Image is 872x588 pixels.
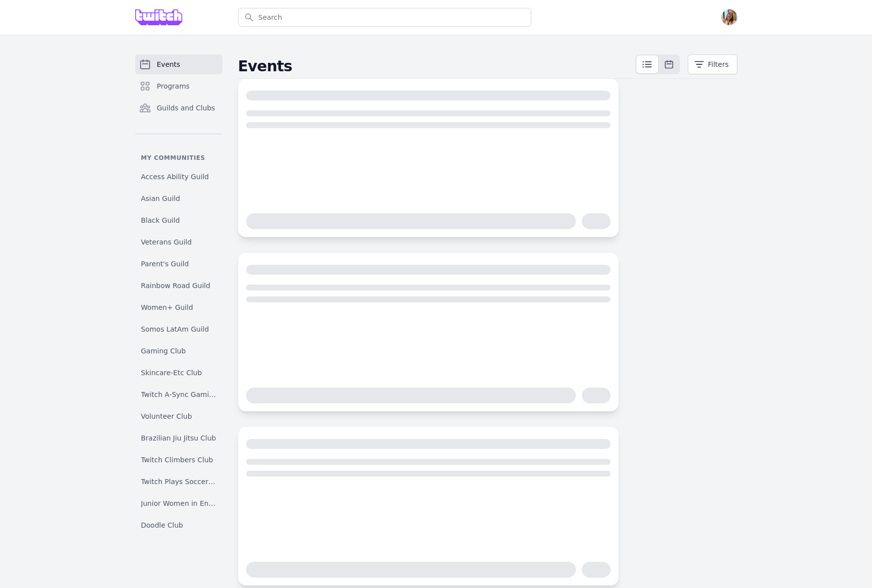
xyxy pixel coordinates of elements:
[135,298,222,316] a: Women+ Guild
[135,233,222,251] a: Veterans Guild
[135,190,222,207] a: Asian Guild
[157,81,190,91] span: Programs
[135,473,222,490] a: Twitch Plays Soccer Club
[135,9,183,25] img: Grove
[135,364,222,382] a: Skincare-Etc Club
[135,407,222,425] a: Volunteer Club
[141,390,216,399] span: Twitch A-Sync Gaming (TAG) Club
[135,255,222,273] a: Parent's Guild
[141,259,189,269] span: Parent's Guild
[135,320,222,338] a: Somos LatAm Guild
[141,498,216,508] span: Junior Women in Engineering Club
[238,57,635,75] h2: Events
[135,494,222,512] a: Junior Women in Engineering Club
[141,368,202,378] span: Skincare-Etc Club
[141,215,180,225] span: Black Guild
[135,429,222,447] a: Brazilian Jiu Jitsu Club
[141,411,192,421] span: Volunteer Club
[688,54,737,74] button: Filters
[135,211,222,229] a: Black Guild
[135,98,222,118] a: Guilds and Clubs
[157,103,215,113] span: Guilds and Clubs
[135,54,222,74] a: Events
[157,59,180,69] span: Events
[141,281,210,291] span: Rainbow Road Guild
[135,342,222,360] a: Gaming Club
[141,477,216,487] span: Twitch Plays Soccer Club
[141,172,209,182] span: Access Ability Guild
[141,302,193,312] span: Women+ Guild
[135,516,222,534] a: Doodle Club
[141,520,183,530] span: Doodle Club
[135,451,222,469] a: Twitch Climbers Club
[135,386,222,403] a: Twitch A-Sync Gaming (TAG) Club
[135,76,222,96] a: Programs
[135,168,222,186] a: Access Ability Guild
[141,324,209,334] span: Somos LatAm Guild
[135,154,222,162] p: My communities
[141,433,216,443] span: Brazilian Jiu Jitsu Club
[141,455,213,465] span: Twitch Climbers Club
[238,8,531,27] input: Search
[141,194,180,203] span: Asian Guild
[141,237,192,247] span: Veterans Guild
[141,346,186,356] span: Gaming Club
[135,54,222,534] nav: Sidebar
[135,277,222,294] a: Rainbow Road Guild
